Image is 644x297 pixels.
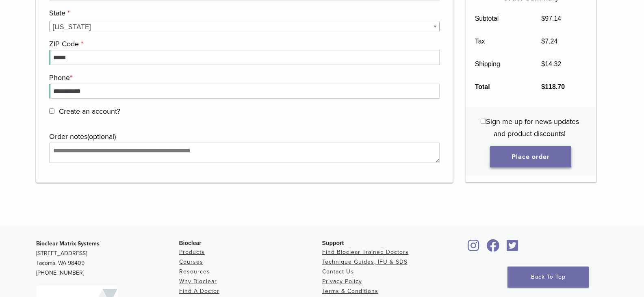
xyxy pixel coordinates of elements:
[466,7,532,30] th: Subtotal
[490,147,571,168] button: Place order
[541,15,545,22] span: $
[36,239,179,278] p: [STREET_ADDRESS] Tacoma, WA 98409 [PHONE_NUMBER]
[504,244,521,252] a: Bioclear
[322,240,344,246] span: Support
[466,53,532,76] th: Shipping
[541,15,561,22] bdi: 97.14
[179,278,217,285] a: Why Bioclear
[486,117,579,139] span: Sign me up for news updates and product discounts!
[49,108,54,114] input: Create an account?
[465,244,482,252] a: Bioclear
[49,130,438,143] label: Order notes
[541,38,545,45] span: $
[36,240,100,247] strong: Bioclear Matrix Systems
[541,83,545,90] span: $
[484,244,503,252] a: Bioclear
[322,288,378,295] a: Terms & Conditions
[541,38,557,45] bdi: 7.24
[179,288,219,295] a: Find A Doctor
[87,132,116,141] span: (optional)
[179,249,205,256] a: Products
[50,21,440,33] span: Utah
[49,72,438,84] label: Phone
[59,107,120,116] span: Create an account?
[541,83,565,90] bdi: 118.70
[179,240,202,246] span: Bioclear
[322,278,362,285] a: Privacy Policy
[49,38,438,50] label: ZIP Code
[466,76,532,98] th: Total
[507,267,589,288] a: Back To Top
[466,30,532,53] th: Tax
[541,61,545,67] span: $
[179,268,210,275] a: Resources
[481,119,486,124] input: Sign me up for news updates and product discounts!
[322,258,408,265] a: Technique Guides, IFU & SDS
[179,258,203,265] a: Courses
[49,7,438,19] label: State
[49,21,440,32] span: State
[541,61,561,67] bdi: 14.32
[322,268,354,275] a: Contact Us
[322,249,409,256] a: Find Bioclear Trained Doctors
